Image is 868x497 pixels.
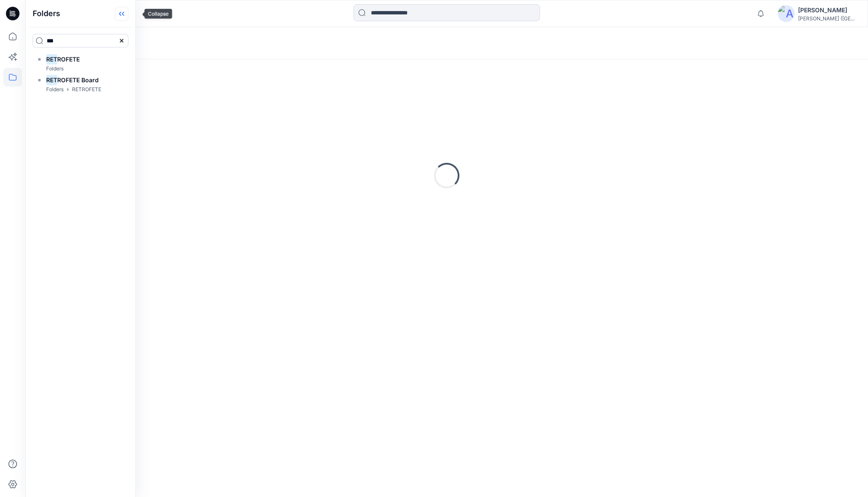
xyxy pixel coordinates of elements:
[46,53,57,65] mark: RET
[778,5,795,22] img: avatar
[46,74,57,86] mark: RET
[798,5,857,15] div: [PERSON_NAME]
[57,76,99,84] span: ROFETE Board
[57,56,80,63] span: ROFETE
[46,85,64,94] p: Folders
[798,15,857,22] div: [PERSON_NAME] ([GEOGRAPHIC_DATA]) Exp...
[46,64,64,73] p: Folders
[72,85,101,94] p: RETROFETE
